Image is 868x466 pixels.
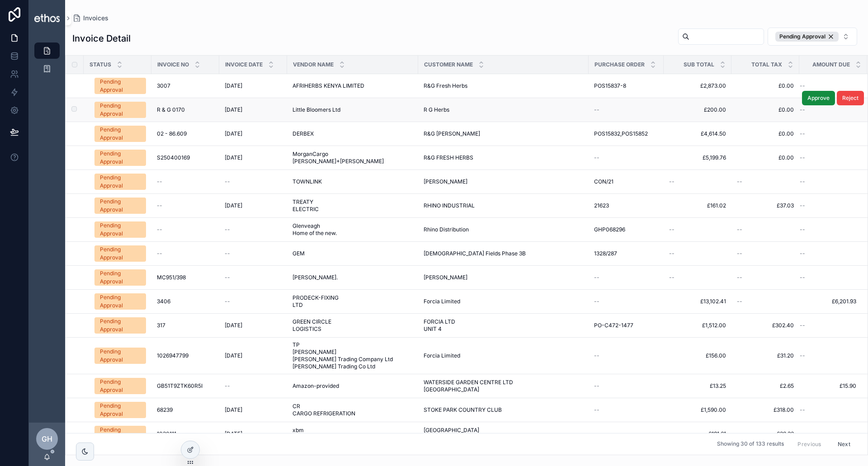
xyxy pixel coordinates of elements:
[594,274,599,281] span: --
[800,382,856,390] a: £15.90
[225,82,282,89] a: [DATE]
[225,274,282,281] a: --
[225,130,242,137] span: [DATE]
[292,403,413,417] a: CR CARGO REFRIGERATION
[594,298,599,305] span: --
[800,226,856,233] a: --
[292,318,362,333] span: GREEN CIRCLE LOGISTICS
[751,61,782,68] span: Total Tax
[737,154,794,161] a: £0.00
[424,274,583,281] a: [PERSON_NAME]
[669,430,726,438] a: £191.61
[594,406,599,414] span: --
[594,61,645,68] span: Purchase Order
[225,106,242,113] span: [DATE]
[669,352,726,359] a: £156.00
[737,430,794,438] a: £38.32
[157,154,190,161] span: S250400169
[292,130,413,137] a: DERBEX
[424,352,583,359] a: Forcia Limited
[157,202,214,209] a: --
[94,102,146,118] a: Pending Approval
[594,154,658,161] a: --
[225,274,230,281] span: --
[292,382,339,390] span: Amazon-provided
[94,221,146,238] a: Pending Approval
[669,130,726,137] a: £4,614.50
[684,61,714,68] span: Sub Total
[292,198,413,213] a: TREATY ELECTRIC
[669,298,726,305] a: £13,102.41
[424,178,467,185] span: [PERSON_NAME]
[800,352,805,359] span: --
[737,274,794,281] a: --
[292,341,413,370] a: TP [PERSON_NAME] [PERSON_NAME] Trading Company Ltd [PERSON_NAME] Trading Co Ltd
[737,202,794,209] span: £37.03
[225,352,282,359] a: [DATE]
[424,202,583,209] a: RHINO INDUSTRIAL
[424,427,536,441] span: [GEOGRAPHIC_DATA] [GEOGRAPHIC_DATA]
[669,154,726,161] span: £5,199.76
[424,178,583,185] a: [PERSON_NAME]
[737,106,794,113] a: £0.00
[157,406,173,414] span: 68239
[594,202,658,209] a: 21623
[292,294,350,309] span: PRODECK-FIXING LTD
[225,202,282,209] a: [DATE]
[225,430,282,438] a: [DATE]
[424,82,583,89] a: R&G Fresh Herbs
[100,245,141,262] div: Pending Approval
[292,82,364,89] span: AFRIHERBS KENYA LIMITED
[157,154,214,161] a: S250400169
[225,178,230,185] span: --
[157,322,165,329] span: 317
[800,106,805,113] span: --
[100,221,141,238] div: Pending Approval
[100,426,141,442] div: Pending Approval
[669,82,726,89] a: £2,873.00
[94,78,146,94] a: Pending Approval
[225,154,242,161] span: [DATE]
[737,226,742,233] span: --
[292,130,314,137] span: DERBEX
[94,348,146,364] a: Pending Approval
[100,150,141,166] div: Pending Approval
[94,126,146,142] a: Pending Approval
[424,250,583,257] a: [DEMOGRAPHIC_DATA] Fields Phase 3B
[72,32,131,45] h1: Invoice Detail
[669,106,726,113] a: £200.00
[225,178,282,185] a: --
[292,178,413,185] a: TOWNLINK
[669,322,726,329] a: £1,512.00
[737,250,794,257] a: --
[157,298,170,305] span: 3406
[157,406,214,414] a: 68239
[94,198,146,214] a: Pending Approval
[225,82,242,89] span: [DATE]
[94,293,146,310] a: Pending Approval
[424,226,583,233] a: Rhino Distribution
[594,352,658,359] a: --
[157,226,162,233] span: --
[424,106,583,113] a: R G Herbs
[669,382,726,390] a: £13.25
[669,406,726,414] a: £1,590.00
[775,32,839,42] div: Pending Approval
[157,430,214,438] a: 1030111
[594,382,599,390] span: --
[807,94,830,102] span: Approve
[800,274,805,281] span: --
[737,226,794,233] a: --
[157,202,162,209] span: --
[669,178,675,185] span: --
[802,91,835,105] button: Approve
[225,154,282,161] a: [DATE]
[594,352,599,359] span: --
[594,430,658,438] a: --
[225,322,282,329] a: [DATE]
[424,154,473,161] span: R&G FRESH HERBS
